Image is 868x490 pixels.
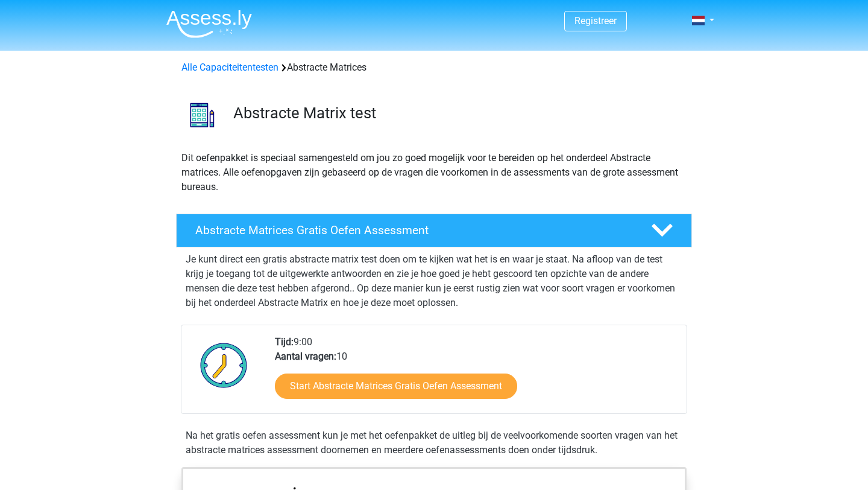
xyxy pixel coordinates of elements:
[181,151,687,194] p: Dit oefenpakket is speciaal samengesteld om jou zo goed mogelijk voor te bereiden op het onderdee...
[195,223,632,237] h4: Abstracte Matrices Gratis Oefen Assessment
[166,10,252,38] img: Assessly
[233,104,682,122] h3: Abstracte Matrix test
[275,336,294,348] b: Tijd:
[177,89,228,141] img: abstracte matrices
[193,335,254,395] img: Klok
[181,428,687,457] div: Na het gratis oefen assessment kun je met het oefenpakket de uitleg bij de veelvoorkomende soorte...
[275,351,336,362] b: Aantal vragen:
[186,252,682,310] p: Je kunt direct een gratis abstracte matrix test doen om te kijken wat het is en waar je staat. Na...
[177,60,691,75] div: Abstracte Matrices
[266,335,686,413] div: 9:00 10
[574,15,617,27] a: Registreer
[181,62,278,73] a: Alle Capaciteitentesten
[275,374,517,399] a: Start Abstracte Matrices Gratis Oefen Assessment
[171,214,697,247] a: Abstracte Matrices Gratis Oefen Assessment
